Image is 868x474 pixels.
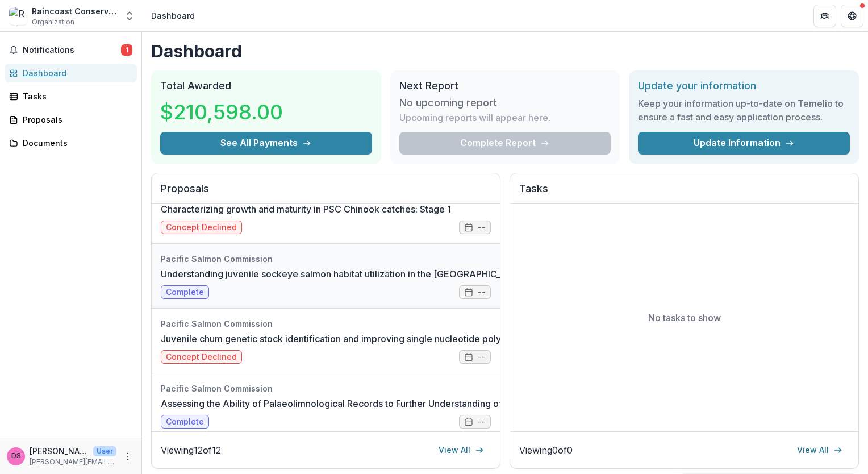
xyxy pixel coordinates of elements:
h2: Next Report [399,80,611,92]
a: Understanding juvenile sockeye salmon habitat utilization in the [GEOGRAPHIC_DATA] and estuary, [... [161,267,681,281]
h3: No upcoming report [399,97,497,109]
span: Notifications [23,45,121,55]
div: Tasks [23,90,128,102]
button: Notifications1 [5,41,137,59]
h2: Tasks [519,182,849,204]
p: No tasks to show [648,311,721,325]
div: David Scott [11,452,21,460]
h2: Proposals [161,182,491,204]
div: Proposals [23,114,128,126]
h2: Total Awarded [160,80,372,92]
a: Proposals [5,110,137,129]
span: 1 [121,44,132,56]
button: See All Payments [160,132,372,155]
img: Raincoast Conservation Foundation [9,7,27,25]
a: View All [432,441,491,459]
div: Raincoast Conservation Foundation [32,5,117,17]
button: More [121,450,135,463]
p: Viewing 0 of 0 [519,443,573,457]
p: [PERSON_NAME] [30,445,89,457]
p: [PERSON_NAME][EMAIL_ADDRESS][DOMAIN_NAME] [30,457,116,467]
button: Partners [813,5,836,27]
button: Open entity switcher [122,5,137,27]
div: Dashboard [151,10,195,22]
h2: Update your information [638,80,850,92]
nav: breadcrumb [147,7,199,24]
div: Dashboard [23,67,128,79]
a: Dashboard [5,64,137,82]
p: Viewing 12 of 12 [161,443,221,457]
a: Juvenile chum genetic stock identification and improving single nucleotide polymorphism (SNP) bas... [161,332,738,346]
h1: Dashboard [151,41,859,61]
a: Characterizing growth and maturity in PSC Chinook catches: Stage 1 [161,202,451,216]
a: Update Information [638,132,850,155]
a: View All [790,441,849,459]
p: User [93,446,116,456]
a: Documents [5,134,137,152]
p: Upcoming reports will appear here. [399,111,550,124]
h3: $210,598.00 [160,97,283,127]
span: Organization [32,17,74,27]
h3: Keep your information up-to-date on Temelio to ensure a fast and easy application process. [638,97,850,124]
button: Get Help [841,5,863,27]
a: Assessing the Ability of Palaeolimnological Records to Further Understanding of Declining Product... [161,397,844,410]
a: Tasks [5,87,137,106]
div: Documents [23,137,128,149]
